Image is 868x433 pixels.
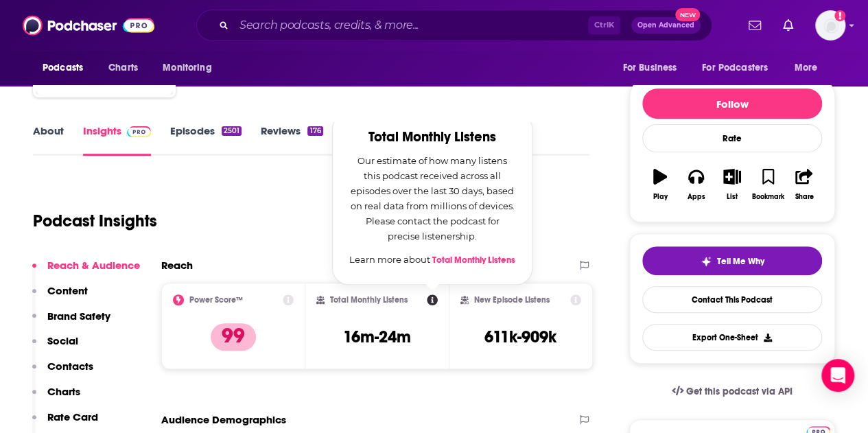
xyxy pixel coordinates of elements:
[613,55,694,81] button: open menu
[795,193,813,201] div: Share
[688,193,705,201] div: Apps
[821,359,854,392] div: Open Intercom Messenger
[642,160,678,209] button: Play
[642,89,822,119] button: Follow
[47,334,78,347] p: Social
[127,126,151,137] img: Podchaser Pro
[33,124,64,156] a: About
[693,55,788,81] button: open menu
[349,153,515,244] p: Our estimate of how many listens this podcast received across all episodes over the last 30 days,...
[261,124,322,156] a: Reviews176
[661,375,804,408] a: Get this podcast via API
[642,324,822,351] button: Export One-Sheet
[196,10,712,41] div: Search podcasts, credits, & more...
[47,385,80,398] p: Charts
[32,259,140,284] button: Reach & Audience
[686,386,793,397] span: Get this podcast via API
[32,334,78,360] button: Social
[43,58,83,78] span: Podcasts
[33,211,157,231] h1: Podcast Insights
[701,256,712,267] img: tell me why sparkle
[32,309,110,335] button: Brand Safety
[743,14,766,37] a: Show notifications dropdown
[222,126,242,136] div: 2501
[170,124,242,156] a: Episodes2501
[642,286,822,313] a: Contact This Podcast
[32,360,93,385] button: Contacts
[163,58,211,78] span: Monitoring
[714,160,750,209] button: List
[815,10,845,40] img: User Profile
[234,14,588,36] input: Search podcasts, credits, & more...
[189,295,243,305] h2: Power Score™
[83,124,151,156] a: InsightsPodchaser Pro
[161,413,286,426] h2: Audience Demographics
[642,246,822,275] button: tell me why sparkleTell Me Why
[33,55,101,81] button: open menu
[631,17,701,34] button: Open AdvancedNew
[32,385,80,410] button: Charts
[678,160,714,209] button: Apps
[834,10,845,21] svg: Add a profile image
[32,284,88,309] button: Content
[777,14,799,37] a: Show notifications dropdown
[307,126,322,136] div: 176
[815,10,845,40] span: Logged in as gracewagner
[653,193,668,201] div: Play
[349,252,515,268] p: Learn more about
[47,309,110,323] p: Brand Safety
[47,284,88,297] p: Content
[211,323,256,351] p: 99
[637,22,694,29] span: Open Advanced
[702,58,768,78] span: For Podcasters
[622,58,677,78] span: For Business
[474,295,550,305] h2: New Episode Listens
[47,410,98,423] p: Rate Card
[484,327,556,347] h3: 611k-909k
[588,16,620,34] span: Ctrl K
[47,360,93,373] p: Contacts
[717,256,764,267] span: Tell Me Why
[752,193,784,201] div: Bookmark
[675,8,700,21] span: New
[47,259,140,272] p: Reach & Audience
[786,160,822,209] button: Share
[330,295,408,305] h2: Total Monthly Listens
[99,55,146,81] a: Charts
[795,58,818,78] span: More
[432,255,515,266] a: Total Monthly Listens
[108,58,138,78] span: Charts
[750,160,786,209] button: Bookmark
[642,124,822,152] div: Rate
[727,193,738,201] div: List
[153,55,229,81] button: open menu
[23,12,154,38] img: Podchaser - Follow, Share and Rate Podcasts
[161,259,193,272] h2: Reach
[343,327,411,347] h3: 16m-24m
[349,130,515,145] h2: Total Monthly Listens
[785,55,835,81] button: open menu
[815,10,845,40] button: Show profile menu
